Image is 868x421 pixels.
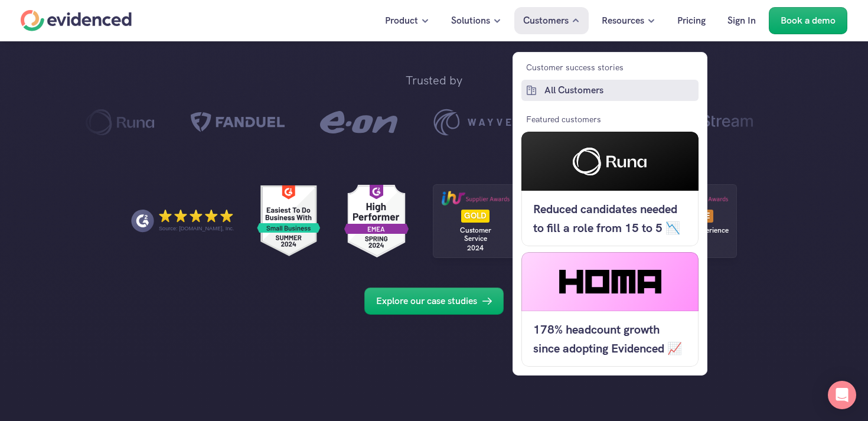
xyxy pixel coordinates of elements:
[533,200,687,237] h5: Reduced candidates needed to fill a role from 15 to 5 📉
[526,61,624,74] p: Customer success stories
[467,244,484,252] p: 2024
[668,7,714,34] a: Pricing
[464,211,487,220] p: GOLD
[602,13,644,28] p: Resources
[523,13,569,28] p: Customers
[526,113,601,126] p: Featured customers
[719,7,765,34] a: Sign In
[727,13,756,28] p: Sign In
[385,13,418,28] p: Product
[544,83,696,98] p: All Customers
[434,226,517,234] p: Customer
[21,10,132,31] a: Home
[521,252,699,367] a: 178% headcount growth since adopting Evidenced 📈
[781,13,836,28] p: Book a demo
[434,234,517,243] p: Service
[521,132,699,246] a: Reduced candidates needed to fill a role from 15 to 5 📉
[769,7,847,34] a: Book a demo
[159,225,234,232] p: Source: [DOMAIN_NAME], Inc.
[677,13,706,28] p: Pricing
[406,71,462,90] p: Trusted by
[364,288,504,315] a: Explore our case studies
[451,13,490,28] p: Solutions
[344,186,409,256] div: G2 reviews
[828,381,856,409] div: Open Intercom Messenger
[533,320,687,358] h5: 178% headcount growth since adopting Evidenced 📈
[35,155,833,276] a: Source: [DOMAIN_NAME], Inc.G2 reviewsG2 reviewsGOLDCustomerService2024SILVERVideo Interviewing So...
[521,80,699,101] a: All Customers
[256,186,321,256] div: G2 reviews
[376,293,477,309] p: Explore our case studies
